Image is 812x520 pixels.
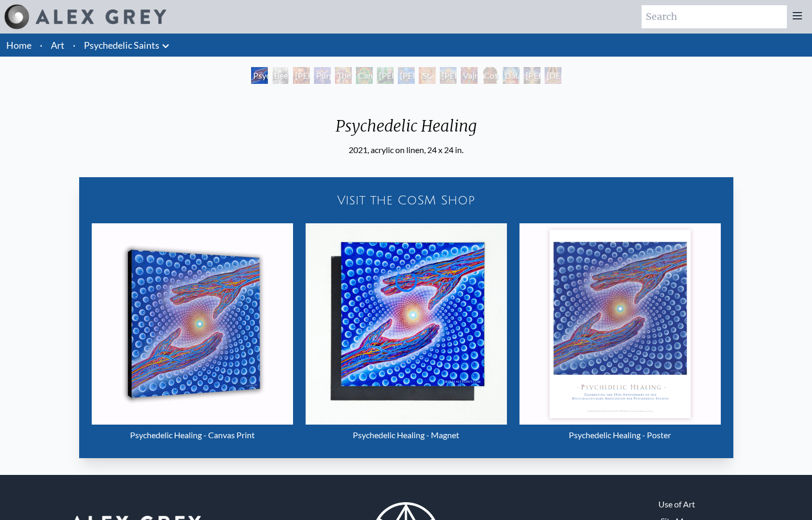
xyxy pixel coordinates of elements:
a: Psychedelic Healing - Poster [519,223,721,446]
div: 2021, acrylic on linen, 24 x 24 in. [327,144,485,156]
div: [PERSON_NAME][US_STATE] - Hemp Farmer [377,67,394,84]
div: Vajra Guru [461,67,478,84]
a: Home [6,39,31,51]
div: Cannabacchus [356,67,373,84]
a: Psychedelic Healing - Magnet [306,223,507,446]
div: [PERSON_NAME] M.D., Cartographer of Consciousness [293,67,310,84]
li: · [69,34,80,57]
img: Psychedelic Healing - Poster [519,223,721,425]
div: Psychedelic Healing - Magnet [306,425,507,446]
a: Visit the CoSM Shop [85,183,727,217]
a: Psychedelic Saints [84,38,159,52]
div: Purple [DEMOGRAPHIC_DATA] [314,67,331,84]
img: Psychedelic Healing - Magnet [306,223,507,425]
li: · [36,34,47,57]
div: St. Albert & The LSD Revelation Revolution [419,67,436,84]
div: Cosmic [DEMOGRAPHIC_DATA] [482,67,499,84]
input: Search [642,5,787,28]
div: Psychedelic Healing - Poster [519,425,721,446]
img: Psychedelic Healing - Canvas Print [92,223,293,425]
div: The Shulgins and their Alchemical Angels [335,67,352,84]
a: Art [51,38,64,52]
a: Psychedelic Healing - Canvas Print [92,223,293,446]
div: [PERSON_NAME] [524,67,540,84]
a: Use of Art [658,498,695,511]
div: Psychedelic Healing - Canvas Print [92,425,293,446]
div: Dalai Lama [503,67,519,84]
div: Psychedelic Healing [327,116,485,144]
div: Beethoven [272,67,289,84]
div: [PERSON_NAME] & the New Eleusis [398,67,415,84]
div: Psychedelic Healing [251,67,268,84]
div: [PERSON_NAME] [440,67,457,84]
div: [DEMOGRAPHIC_DATA] [545,67,561,84]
